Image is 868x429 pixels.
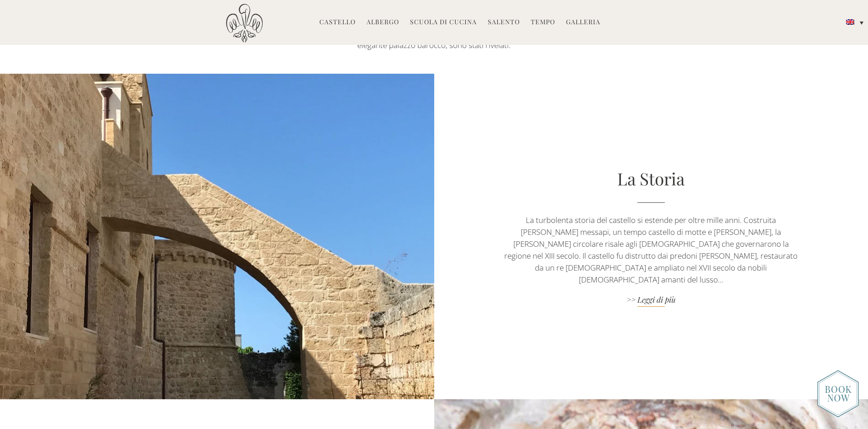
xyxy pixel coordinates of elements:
[531,17,555,28] a: Tempo
[410,17,477,28] a: Scuola di Cucina
[817,370,859,418] img: new-booknow.png
[499,214,803,286] p: La turbolenta storia del castello si estende per oltre mille anni. Costruita [PERSON_NAME] messap...
[566,17,600,28] a: Galleria
[319,17,356,28] a: Castello
[846,19,854,25] img: Inglese
[488,17,520,28] a: Salento
[367,17,399,28] a: Albergo
[617,167,685,190] a: La Storia
[226,4,263,43] img: Castello di Ugento
[499,294,803,307] a: >> Leggi di più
